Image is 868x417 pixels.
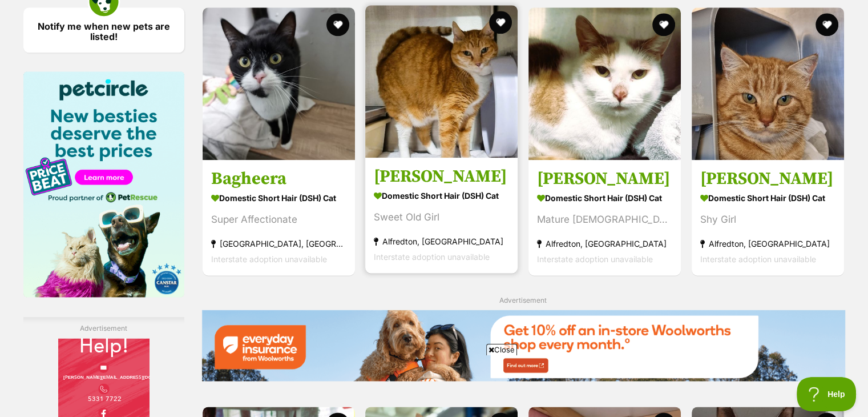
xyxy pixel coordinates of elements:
strong: [GEOGRAPHIC_DATA], [GEOGRAPHIC_DATA] [211,236,346,251]
img: Cleo - Domestic Short Hair (DSH) Cat [528,7,681,160]
strong: Domestic Short Hair (DSH) Cat [211,190,346,206]
button: favourite [652,13,675,36]
a: [PERSON_NAME] Domestic Short Hair (DSH) Cat Shy Girl Alfredton, [GEOGRAPHIC_DATA] Interstate adop... [692,159,844,275]
img: Jenny - Domestic Short Hair (DSH) Cat [365,5,518,158]
div: Super Affectionate [211,212,346,227]
div: Shy Girl [700,212,835,227]
span: Interstate adoption unavailable [700,254,816,264]
a: [PERSON_NAME] Domestic Short Hair (DSH) Cat Sweet Old Girl Alfredton, [GEOGRAPHIC_DATA] Interstat... [365,157,518,273]
a: [PERSON_NAME] Domestic Short Hair (DSH) Cat Mature [DEMOGRAPHIC_DATA] Alfredton, [GEOGRAPHIC_DATA... [528,159,681,275]
span: Interstate adoption unavailable [374,252,490,262]
img: Pet Circle promo banner [23,71,184,297]
div: Mature [DEMOGRAPHIC_DATA] [537,212,672,227]
button: favourite [815,13,838,36]
div: Sweet Old Girl [374,210,509,225]
strong: Domestic Short Hair (DSH) Cat [537,190,672,206]
img: Bagheera - Domestic Short Hair (DSH) Cat [203,7,355,160]
h3: [PERSON_NAME] [700,168,835,190]
iframe: Help Scout Beacon - Open [797,377,857,411]
h3: Bagheera [211,168,346,190]
button: favourite [326,13,349,36]
img: Vanessa - Domestic Short Hair (DSH) Cat [692,7,844,160]
img: Everyday Insurance promotional banner [201,310,845,381]
a: Notify me when new pets are listed! [23,7,184,53]
strong: Alfredton, [GEOGRAPHIC_DATA] [537,236,672,251]
span: Advertisement [499,296,547,304]
strong: Domestic Short Hair (DSH) Cat [374,187,509,204]
iframe: Advertisement [227,360,642,411]
strong: Alfredton, [GEOGRAPHIC_DATA] [374,234,509,249]
h3: [PERSON_NAME] [374,166,509,187]
strong: Domestic Short Hair (DSH) Cat [700,190,835,206]
span: Close [486,344,517,355]
span: Interstate adoption unavailable [211,254,327,264]
a: Everyday Insurance promotional banner [201,310,845,383]
button: favourite [489,11,512,34]
h3: [PERSON_NAME] [537,168,672,190]
strong: Alfredton, [GEOGRAPHIC_DATA] [700,236,835,251]
a: Bagheera Domestic Short Hair (DSH) Cat Super Affectionate [GEOGRAPHIC_DATA], [GEOGRAPHIC_DATA] In... [203,159,355,275]
span: Interstate adoption unavailable [537,254,653,264]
